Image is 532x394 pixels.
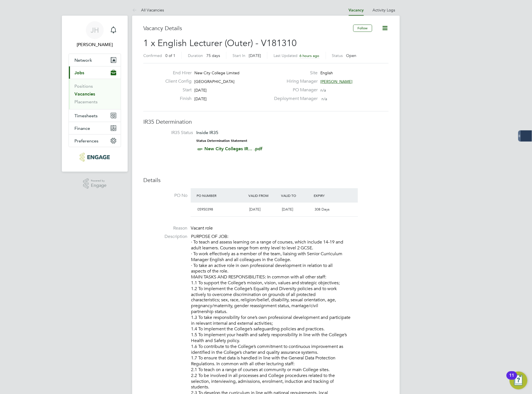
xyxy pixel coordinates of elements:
[161,87,192,93] label: Start
[132,8,164,13] a: All Vacancies
[69,153,121,162] a: Go to home page
[91,27,99,34] span: JH
[91,178,107,183] span: Powered by
[74,113,98,118] span: Timesheets
[274,53,298,58] label: Last Updated
[69,122,121,134] button: Finance
[321,79,353,84] span: [PERSON_NAME]
[165,53,175,58] span: 0 of 1
[91,183,107,188] span: Engage
[322,96,327,101] span: n/a
[250,207,261,212] span: [DATE]
[315,207,330,212] span: 308 Days
[69,54,121,66] button: Network
[206,53,220,58] span: 75 days
[143,118,389,125] h3: IR35 Determination
[69,79,121,109] div: Jobs
[349,8,364,13] a: Vacancy
[69,41,121,48] span: Jon Heller
[74,83,93,89] a: Positions
[321,70,333,75] span: English
[143,176,389,184] h3: Details
[161,70,192,76] label: End Hirer
[247,190,280,200] div: Valid From
[509,376,514,383] div: 11
[74,99,98,104] a: Placements
[74,91,95,97] a: Vacancies
[321,88,326,93] span: n/a
[143,25,353,32] h3: Vacancy Details
[62,16,128,172] nav: Main navigation
[233,53,245,58] label: Start In
[196,130,218,135] span: Inside IR35
[69,66,121,79] button: Jobs
[74,138,98,144] span: Preferences
[373,8,395,13] a: Activity Logs
[300,53,320,58] span: 6 hours ago
[149,130,193,136] label: IR35 Status
[195,190,247,200] div: PO Number
[332,53,343,58] label: Status
[143,193,187,199] label: PO No
[143,225,187,231] label: Reason
[195,88,207,93] span: [DATE]
[161,96,192,102] label: Finish
[271,87,318,93] label: PO Manager
[353,25,372,32] button: Follow
[510,372,528,390] button: Open Resource Center, 11 new notifications
[282,207,293,212] span: [DATE]
[80,153,110,162] img: dovetailslate-logo-retina.png
[271,78,318,84] label: Hiring Manager
[74,70,84,75] span: Jobs
[249,53,261,58] span: [DATE]
[197,207,213,212] span: 05950398
[346,53,357,58] span: Open
[69,109,121,122] button: Timesheets
[143,53,162,58] label: Confirmed
[271,70,318,76] label: Site
[204,146,262,151] a: New City Colleges IR... .pdf
[271,96,318,102] label: Deployment Manager
[143,38,297,49] span: 1 x English Lecturer (Outer) - V181310
[74,58,92,63] span: Network
[69,135,121,147] button: Preferences
[195,79,235,84] span: [GEOGRAPHIC_DATA]
[195,70,240,75] span: New City College Limited
[195,96,207,101] span: [DATE]
[161,78,192,84] label: Client Config
[69,21,121,48] a: JH[PERSON_NAME]
[280,190,313,200] div: Valid To
[196,139,247,143] strong: Status Determination Statement
[191,225,213,231] span: Vacant role
[83,178,107,189] a: Powered byEngage
[143,234,187,240] label: Description
[312,190,345,200] div: Expiry
[74,126,90,131] span: Finance
[188,53,203,58] label: Duration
